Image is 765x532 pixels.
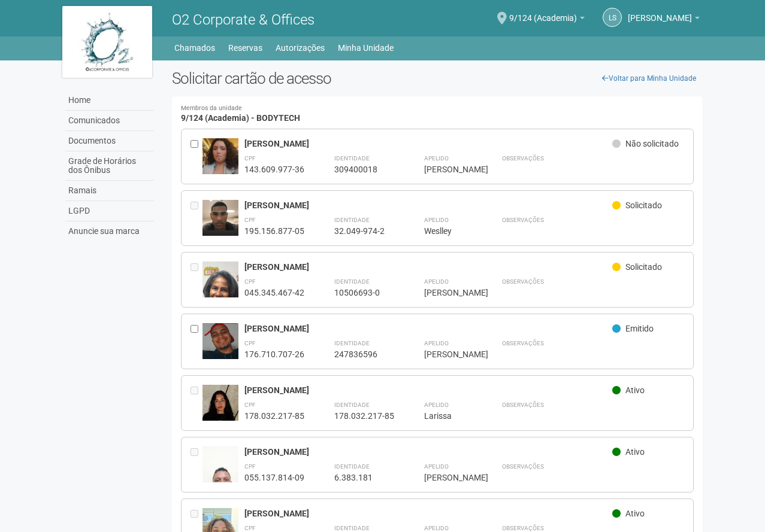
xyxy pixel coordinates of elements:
[244,155,256,162] strong: CPF
[228,39,262,56] a: Reservas
[424,287,472,298] div: [PERSON_NAME]
[244,472,304,483] div: 055.137.814-09
[202,385,238,432] img: user.jpg
[191,385,202,421] div: Entre em contato com a Aministração para solicitar o cancelamento ou 2a via
[424,402,449,408] strong: Apelido
[202,138,238,174] img: user.jpg
[244,508,613,519] div: [PERSON_NAME]
[625,324,654,333] span: Emitido
[334,287,394,298] div: 10506693-0
[334,472,394,483] div: 6.383.181
[65,181,154,201] a: Ramais
[65,111,154,131] a: Comunicados
[191,262,202,298] div: Entre em contato com a Aministração para solicitar o cancelamento ou 2a via
[65,90,154,111] a: Home
[202,446,238,526] img: user.jpg
[202,262,238,320] img: user.jpg
[625,447,645,457] span: Ativo
[502,155,544,162] strong: Observações
[334,525,370,531] strong: Identidade
[172,69,703,87] h2: Solicitar cartão de acesso
[509,2,577,23] span: 9/124 (Academia)
[244,262,613,272] div: [PERSON_NAME]
[334,349,394,360] div: 247836596
[191,200,202,236] div: Entre em contato com a Aministração para solicitar o cancelamento ou 2a via
[625,139,679,148] span: Não solicitado
[174,39,215,56] a: Chamados
[628,15,700,25] a: [PERSON_NAME]
[276,39,325,56] a: Autorizações
[334,278,370,285] strong: Identidade
[244,323,613,334] div: [PERSON_NAME]
[65,221,154,241] a: Anuncie sua marca
[244,349,304,360] div: 176.710.707-26
[502,217,544,223] strong: Observações
[334,226,394,236] div: 32.049-974-2
[625,385,645,395] span: Ativo
[334,155,370,162] strong: Identidade
[244,217,256,223] strong: CPF
[502,402,544,408] strong: Observações
[424,226,472,236] div: Weslley
[65,201,154,221] a: LGPD
[502,340,544,346] strong: Observações
[172,11,315,28] span: O2 Corporate & Offices
[625,262,662,272] span: Solicitado
[244,164,304,175] div: 143.609.977-36
[202,200,238,236] img: user.jpg
[424,217,449,223] strong: Apelido
[181,105,694,123] h4: 9/124 (Academia) - BODYTECH
[625,509,645,518] span: Ativo
[334,217,370,223] strong: Identidade
[244,446,613,457] div: [PERSON_NAME]
[65,131,154,151] a: Documentos
[338,39,394,56] a: Minha Unidade
[244,138,613,149] div: [PERSON_NAME]
[424,340,449,346] strong: Apelido
[244,525,256,531] strong: CPF
[424,525,449,531] strong: Apelido
[244,287,304,298] div: 045.345.467-42
[334,340,370,346] strong: Identidade
[181,105,694,112] small: Membros da unidade
[424,164,472,175] div: [PERSON_NAME]
[625,200,662,210] span: Solicitado
[628,2,692,23] span: Leticia Souza do Nascimento
[202,323,238,364] img: user.jpg
[502,463,544,470] strong: Observações
[244,385,613,396] div: [PERSON_NAME]
[65,151,154,181] a: Grade de Horários dos Ônibus
[334,463,370,470] strong: Identidade
[244,402,256,408] strong: CPF
[603,8,622,27] a: LS
[244,411,304,421] div: 178.032.217-85
[244,200,613,211] div: [PERSON_NAME]
[424,463,449,470] strong: Apelido
[244,340,256,346] strong: CPF
[334,411,394,421] div: 178.032.217-85
[502,525,544,531] strong: Observações
[424,472,472,483] div: [PERSON_NAME]
[334,402,370,408] strong: Identidade
[424,411,472,421] div: Larissa
[509,15,585,25] a: 9/124 (Academia)
[424,349,472,360] div: [PERSON_NAME]
[424,278,449,285] strong: Apelido
[191,446,202,483] div: Entre em contato com a Aministração para solicitar o cancelamento ou 2a via
[334,164,394,175] div: 309400018
[502,278,544,285] strong: Observações
[244,278,256,285] strong: CPF
[244,226,304,236] div: 195.156.877-05
[595,69,703,87] a: Voltar para Minha Unidade
[424,155,449,162] strong: Apelido
[244,463,256,470] strong: CPF
[62,6,152,78] img: logo.jpg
